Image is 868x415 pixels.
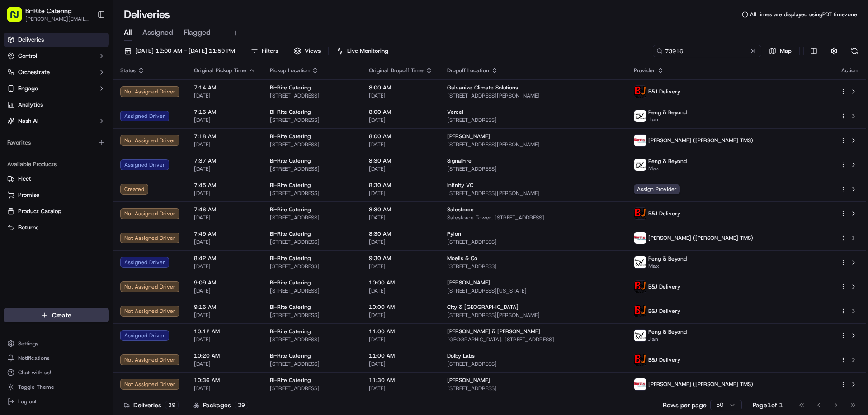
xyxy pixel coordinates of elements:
[194,385,255,392] span: [DATE]
[270,360,354,368] span: [STREET_ADDRESS]
[270,238,354,246] span: [STREET_ADDRESS]
[194,133,255,140] span: 7:18 AM
[369,141,433,148] span: [DATE]
[76,203,84,210] div: 💻
[447,352,475,359] span: Dolby Labs
[270,117,354,124] span: [STREET_ADDRESS]
[369,287,433,294] span: [DATE]
[447,238,620,246] span: [STREET_ADDRESS]
[18,68,50,76] span: Orchestrate
[194,255,255,262] span: 8:42 AM
[18,398,37,405] span: Log out
[4,308,109,322] button: Create
[447,117,620,124] span: [STREET_ADDRESS]
[447,230,461,238] span: Pylon
[18,140,25,148] img: 1736555255976-a54dd68f-1ca7-489b-9aae-adbdc363a1c4
[18,36,44,44] span: Deliveries
[663,401,707,410] p: Rows per page
[369,133,433,140] span: 8:00 AM
[648,88,680,95] span: B&J Delivery
[270,206,311,213] span: Bi-Rite Catering
[28,140,75,147] span: Klarizel Pensader
[369,336,433,343] span: [DATE]
[840,67,859,74] div: Action
[7,207,105,215] a: Product Catalog
[18,383,54,391] span: Toggle Theme
[4,98,109,112] a: Analytics
[447,108,463,116] span: Vercel
[18,165,25,172] img: 1736555255976-a54dd68f-1ca7-489b-9aae-adbdc363a1c4
[347,47,388,55] span: Live Monitoring
[369,303,433,311] span: 10:00 AM
[270,328,311,335] span: Bi-Rite Catering
[4,395,109,408] button: Log out
[270,303,311,311] span: Bi-Rite Catering
[85,202,145,211] span: API Documentation
[194,67,246,74] span: Original Pickup Time
[18,207,61,215] span: Product Catalog
[25,15,90,23] span: [PERSON_NAME][EMAIL_ADDRESS][PERSON_NAME][DOMAIN_NAME]
[634,208,646,219] img: profile_bj_cartwheel_2man.png
[194,312,255,319] span: [DATE]
[369,360,433,368] span: [DATE]
[447,214,620,221] span: Salesforce Tower, [STREET_ADDRESS]
[154,89,165,100] button: Start new chat
[648,109,687,116] span: Peng & Beyond
[447,165,620,173] span: [STREET_ADDRESS]
[369,255,433,262] span: 9:30 AM
[270,279,311,286] span: Bi-Rite Catering
[9,36,165,51] p: Welcome 👋
[41,86,148,95] div: Start new chat
[447,141,620,148] span: [STREET_ADDRESS][PERSON_NAME]
[634,281,646,293] img: profile_bj_cartwheel_2man.png
[194,328,255,335] span: 10:12 AM
[648,210,680,217] span: B&J Delivery
[634,378,646,390] img: betty.jpg
[194,157,255,164] span: 7:37 AM
[120,45,239,57] button: [DATE] 12:00 AM - [DATE] 11:59 PM
[270,67,310,74] span: Pickup Location
[648,116,687,123] span: Jian
[270,190,354,197] span: [STREET_ADDRESS]
[7,191,105,199] a: Promise
[648,308,680,315] span: B&J Delivery
[194,117,255,124] span: [DATE]
[18,354,50,362] span: Notifications
[270,336,354,343] span: [STREET_ADDRESS]
[634,354,646,366] img: profile_bj_cartwheel_2man.png
[25,6,72,15] button: Bi-Rite Catering
[648,336,687,343] span: Jian
[270,165,354,173] span: [STREET_ADDRESS]
[4,366,109,379] button: Chat with us!
[369,206,433,213] span: 8:30 AM
[262,47,278,55] span: Filters
[24,58,163,68] input: Got a question? Start typing here...
[634,330,646,341] img: profile_peng_cartwheel.jpg
[194,377,255,384] span: 10:36 AM
[4,188,109,202] button: Promise
[18,340,38,347] span: Settings
[750,11,857,18] span: All times are displayed using PDT timezone
[634,135,646,146] img: betty.jpg
[270,352,311,359] span: Bi-Rite Catering
[194,190,255,197] span: [DATE]
[369,108,433,116] span: 8:00 AM
[648,356,680,364] span: B&J Delivery
[41,95,124,103] div: We're available if you need us!
[270,385,354,392] span: [STREET_ADDRESS]
[18,202,69,211] span: Knowledge Base
[270,141,354,148] span: [STREET_ADDRESS]
[447,336,620,343] span: [GEOGRAPHIC_DATA], [STREET_ADDRESS]
[19,86,35,103] img: 1724597045416-56b7ee45-8013-43a0-a6f9-03cb97ddad50
[7,224,105,232] a: Returns
[447,303,519,311] span: City & [GEOGRAPHIC_DATA]
[4,33,109,47] a: Deliveries
[64,224,109,231] a: Powered byPylon
[369,263,433,270] span: [DATE]
[270,84,311,91] span: Bi-Rite Catering
[4,337,109,350] button: Settings
[270,182,311,189] span: Bi-Rite Catering
[447,255,477,262] span: Moelis & Co
[290,45,325,57] button: Views
[18,117,38,125] span: Nash AI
